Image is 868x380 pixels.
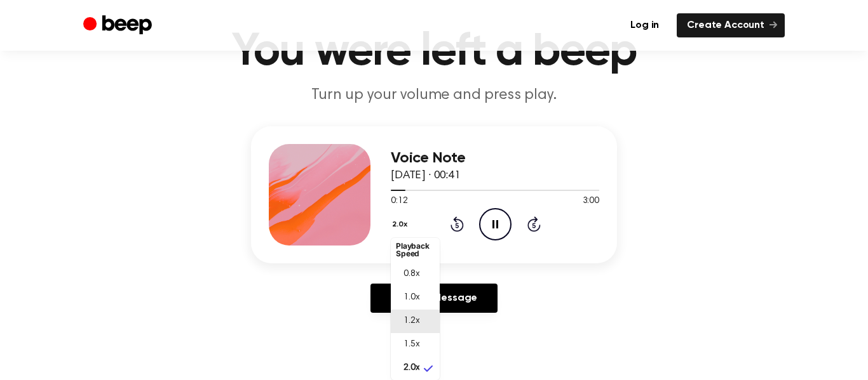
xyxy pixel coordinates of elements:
span: 0.8x [403,268,419,281]
h1: You were left a beep [109,29,759,75]
span: 0:12 [391,195,407,208]
ul: 2.0x [391,238,440,380]
li: Playback Speed [391,237,440,263]
p: Turn up your volume and press play. [190,85,678,106]
span: 1.0x [403,291,419,305]
span: [DATE] · 00:41 [391,170,461,181]
span: 1.2x [403,315,419,328]
a: Create Account [677,13,785,37]
a: Beep [83,13,155,38]
a: Log in [620,13,669,37]
a: Reply to Message [370,284,498,313]
span: 2.0x [403,362,419,375]
span: 1.5x [403,338,419,351]
span: 3:00 [583,195,599,208]
button: 2.0x [391,214,412,235]
h3: Voice Note [391,150,599,167]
